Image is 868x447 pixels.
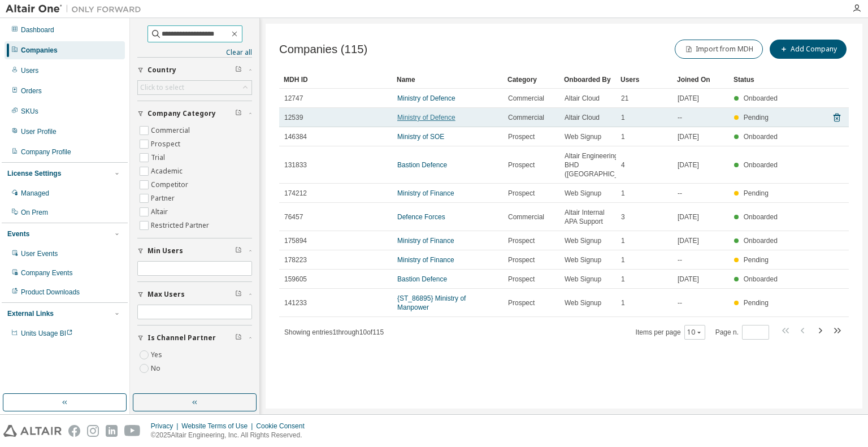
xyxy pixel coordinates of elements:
[21,189,49,198] div: Managed
[621,298,625,307] span: 1
[565,113,600,122] span: Altair Cloud
[744,299,769,307] span: Pending
[397,294,466,311] a: {ST_86895} Ministry of Manpower
[151,362,163,375] label: No
[744,133,778,141] span: Onboarded
[507,71,555,89] div: Category
[151,192,177,205] label: Partner
[284,212,303,222] span: 76457
[147,66,176,75] span: Country
[744,114,769,121] span: Pending
[770,40,847,59] button: Add Company
[147,109,216,118] span: Company Category
[565,298,601,307] span: Web Signup
[151,124,192,137] label: Commercial
[565,132,601,141] span: Web Signup
[508,236,535,245] span: Prospect
[284,189,307,198] span: 174212
[621,113,625,122] span: 1
[678,189,682,198] span: --
[636,325,705,340] span: Items per page
[21,66,38,75] div: Users
[7,229,29,238] div: Events
[68,425,80,437] img: facebook.svg
[508,298,535,307] span: Prospect
[147,246,183,255] span: Min Users
[744,213,778,221] span: Onboarded
[508,189,535,198] span: Prospect
[140,83,184,92] div: Click to select
[508,160,535,170] span: Prospect
[565,236,601,245] span: Web Signup
[744,256,769,264] span: Pending
[678,94,699,103] span: [DATE]
[678,212,699,222] span: [DATE]
[181,422,256,431] div: Website Terms of Use
[744,189,769,197] span: Pending
[508,94,544,103] span: Commercial
[744,275,778,283] span: Onboarded
[151,137,183,151] label: Prospect
[284,94,303,103] span: 12747
[397,213,445,221] a: Defence Forces
[397,256,454,264] a: Ministry of Finance
[284,132,307,141] span: 146384
[21,46,58,55] div: Companies
[7,169,61,178] div: License Settings
[677,71,724,89] div: Joined On
[279,43,367,56] span: Companies (115)
[734,71,781,89] div: Status
[284,113,303,122] span: 12539
[397,133,444,141] a: Ministry of SOE
[284,298,307,307] span: 141233
[687,328,702,337] button: 10
[508,275,535,284] span: Prospect
[124,425,141,437] img: youtube.svg
[235,246,242,255] span: Clear filter
[21,268,72,277] div: Company Events
[565,94,600,103] span: Altair Cloud
[565,189,601,198] span: Web Signup
[6,3,147,15] img: Altair One
[235,109,242,118] span: Clear filter
[137,101,252,126] button: Company Category
[106,425,118,437] img: linkedin.svg
[678,160,699,170] span: [DATE]
[137,48,252,57] a: Clear all
[564,71,611,89] div: Onboarded By
[397,161,447,169] a: Bastion Defence
[565,151,640,179] span: Altair Engineering SDN BHD ([GEOGRAPHIC_DATA])
[21,249,58,258] div: User Events
[147,333,216,342] span: Is Channel Partner
[621,236,625,245] span: 1
[508,255,535,264] span: Prospect
[151,348,164,362] label: Yes
[675,40,763,59] button: Import from MDH
[565,255,601,264] span: Web Signup
[138,81,251,94] div: Click to select
[397,114,455,121] a: Ministry of Defence
[284,328,384,336] span: Showing entries 1 through 10 of 115
[678,113,682,122] span: --
[397,71,498,89] div: Name
[678,132,699,141] span: [DATE]
[137,326,252,350] button: Is Channel Partner
[151,422,181,431] div: Privacy
[397,189,454,197] a: Ministry of Finance
[621,255,625,264] span: 1
[21,208,48,217] div: On Prem
[744,237,778,245] span: Onboarded
[21,25,54,34] div: Dashboard
[621,94,628,103] span: 21
[87,425,99,437] img: instagram.svg
[621,132,625,141] span: 1
[620,71,668,89] div: Users
[151,164,185,178] label: Academic
[235,290,242,299] span: Clear filter
[137,282,252,307] button: Max Users
[21,288,80,297] div: Product Downloads
[284,236,307,245] span: 175894
[21,329,73,337] span: Units Usage BI
[235,66,242,75] span: Clear filter
[256,422,311,431] div: Cookie Consent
